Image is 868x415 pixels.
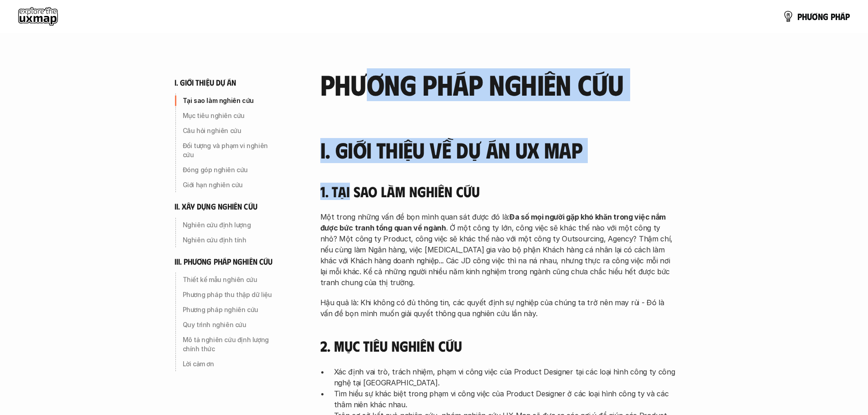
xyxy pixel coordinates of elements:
[175,77,236,88] h6: i. giới thiệu dự án
[840,11,845,21] span: á
[183,220,280,230] p: Nghiên cứu định lượng
[783,7,850,26] a: phươngpháp
[175,93,284,108] a: Tại sao làm nghiên cứu
[320,297,676,319] p: Hậu quả là: Khi không có đủ thông tin, các quyết định sự nghiệp của chúng ta trở nên may rủi - Đó...
[835,11,840,21] span: h
[175,302,284,317] a: Phương pháp nghiên cứu
[807,11,812,21] span: ư
[183,236,280,245] p: Nghiên cứu định tính
[320,337,676,354] h4: 2. Mục tiêu nghiên cứu
[320,211,676,288] p: Một trong những vấn đề bọn mình quan sát được đó là: . Ở một công ty lớn, công việc sẽ khác thế n...
[320,68,676,99] h2: phương pháp nghiên cứu
[823,11,828,21] span: g
[175,123,284,138] a: Câu hỏi nghiên cứu
[175,272,284,287] a: Thiết kế mẫu nghiên cứu
[183,165,280,174] p: Đóng góp nghiên cứu
[845,11,850,21] span: p
[175,357,284,371] a: Lời cảm ơn
[175,233,284,247] a: Nghiên cứu định tính
[812,11,818,21] span: ơ
[183,320,280,329] p: Quy trình nghiên cứu
[797,11,802,21] span: p
[334,366,676,388] p: Xác định vai trò, trách nhiệm, phạm vi công việc của Product Designer tại các loại hình công ty c...
[802,11,807,21] span: h
[320,183,676,200] h4: 1. Tại sao làm nghiên cứu
[183,335,280,354] p: Mô tả nghiên cứu định lượng chính thức
[183,111,280,120] p: Mục tiêu nghiên cứu
[175,287,284,302] a: Phương pháp thu thập dữ liệu
[175,218,284,232] a: Nghiên cứu định lượng
[183,305,280,314] p: Phương pháp nghiên cứu
[175,138,284,162] a: Đối tượng và phạm vi nghiên cứu
[183,126,280,135] p: Câu hỏi nghiên cứu
[183,275,280,284] p: Thiết kế mẫu nghiên cứu
[818,11,823,21] span: n
[175,201,257,212] h6: ii. xây dựng nghiên cứu
[183,290,280,299] p: Phương pháp thu thập dữ liệu
[183,141,280,159] p: Đối tượng và phạm vi nghiên cứu
[175,318,284,332] a: Quy trình nghiên cứu
[175,333,284,356] a: Mô tả nghiên cứu định lượng chính thức
[175,256,273,267] h6: iii. phương pháp nghiên cứu
[175,163,284,177] a: Đóng góp nghiên cứu
[183,180,280,190] p: Giới hạn nghiên cứu
[831,11,835,21] span: p
[320,138,676,162] h3: I. Giới thiệu về dự án UX Map
[183,359,280,369] p: Lời cảm ơn
[175,108,284,123] a: Mục tiêu nghiên cứu
[175,178,284,192] a: Giới hạn nghiên cứu
[183,96,280,105] p: Tại sao làm nghiên cứu
[334,388,676,410] p: Tìm hiểu sự khác biệt trong phạm vi công việc của Product Designer ở các loại hình công ty và các...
